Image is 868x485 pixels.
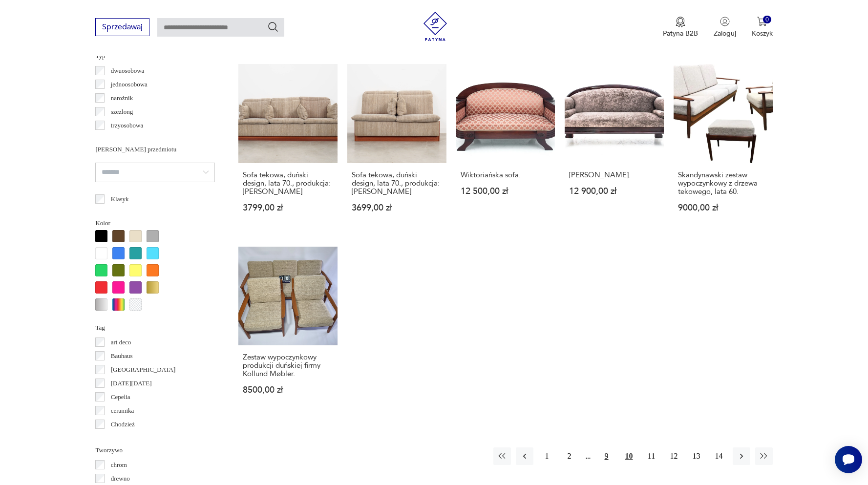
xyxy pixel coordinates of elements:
p: Patyna B2B [663,29,698,38]
h3: Zestaw wypoczynkowy produkcji duńskiej firmy Kollund Møbler. [243,353,333,378]
p: jednoosobowa [111,79,148,90]
p: Kolor [95,218,215,229]
h3: Sofa tekowa, duński design, lata 70., produkcja: [PERSON_NAME] [243,171,333,196]
p: Klasyk [111,194,129,205]
a: Kanapa Biedermeier.[PERSON_NAME].12 900,00 zł [565,64,664,231]
p: chrom [111,460,127,470]
p: 8500,00 zł [243,386,333,394]
button: 10 [620,447,638,465]
button: Patyna B2B [663,17,698,38]
p: [PERSON_NAME] przedmiotu [95,144,215,155]
h3: Sofa tekowa, duński design, lata 70., produkcja: [PERSON_NAME] [352,171,442,196]
p: 12 900,00 zł [569,187,659,195]
p: Tag [95,322,215,333]
a: Wiktoriańska sofa.Wiktoriańska sofa.12 500,00 zł [456,64,555,231]
p: Chodzież [111,419,135,430]
p: ceramika [111,405,134,416]
button: 11 [643,447,660,465]
p: Cepelia [111,392,130,402]
a: Zestaw wypoczynkowy produkcji duńskiej firmy Kollund Møbler.Zestaw wypoczynkowy produkcji duńskie... [238,247,338,414]
a: Sofa tekowa, duński design, lata 70., produkcja: DaniaSofa tekowa, duński design, lata 70., produ... [238,64,338,231]
p: art deco [111,337,131,348]
img: Patyna - sklep z meblami i dekoracjami vintage [421,12,450,41]
h3: Wiktoriańska sofa. [461,171,551,179]
p: Ćmielów [111,433,134,443]
a: Sofa tekowa, duński design, lata 70., produkcja: DaniaSofa tekowa, duński design, lata 70., produ... [347,64,446,231]
button: 1 [538,447,556,465]
img: Ikona medalu [676,17,685,27]
p: 3699,00 zł [352,204,442,212]
p: 12 500,00 zł [461,187,551,195]
button: 9 [598,447,615,465]
button: 12 [665,447,683,465]
p: 3799,00 zł [243,204,333,212]
p: dwuosobowa [111,65,145,76]
h3: [PERSON_NAME]. [569,171,659,179]
button: Sprzedawaj [95,18,149,36]
p: trzyosobowa [111,120,143,131]
button: 14 [710,447,728,465]
p: narożnik [111,93,133,104]
p: 9000,00 zł [678,204,768,212]
a: Ikona medaluPatyna B2B [663,17,698,38]
button: 2 [561,447,578,465]
p: Tworzywo [95,445,215,456]
a: Skandynawski zestaw wypoczynkowy z drzewa tekowego, lata 60.Skandynawski zestaw wypoczynkowy z dr... [674,64,773,231]
button: Zaloguj [714,17,736,38]
h3: Skandynawski zestaw wypoczynkowy z drzewa tekowego, lata 60. [678,171,768,196]
img: Ikonka użytkownika [720,17,730,26]
button: 13 [688,447,705,465]
div: 0 [763,16,771,24]
p: [GEOGRAPHIC_DATA] [111,364,176,375]
p: szezlong [111,106,133,117]
iframe: Smartsupp widget button [835,446,862,473]
button: Szukaj [267,21,279,33]
img: Ikona koszyka [757,17,767,26]
button: 0Koszyk [752,17,773,38]
a: Sprzedawaj [95,24,149,31]
p: [DATE][DATE] [111,378,152,389]
p: Koszyk [752,29,773,38]
p: Zaloguj [714,29,736,38]
p: Bauhaus [111,351,133,361]
p: drewno [111,473,130,484]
